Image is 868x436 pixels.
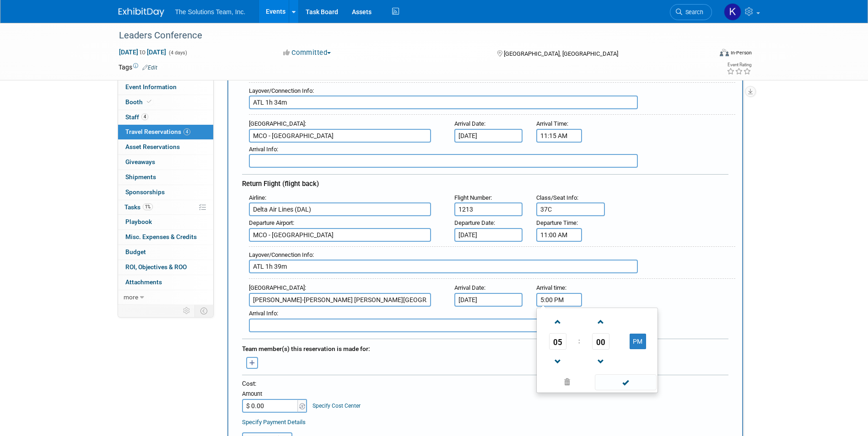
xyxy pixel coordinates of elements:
[242,180,319,188] span: Return Flight (flight back)
[125,143,180,150] span: Asset Reservations
[454,219,495,226] small: :
[125,218,152,225] span: Playbook
[118,170,213,185] a: Shipments
[536,120,567,127] span: Arrival Time
[125,113,148,121] span: Staff
[125,248,146,255] span: Budget
[249,310,277,317] span: Arrival Info
[118,110,213,125] a: Staff4
[549,310,566,333] a: Increment Hour
[249,194,265,201] span: Airline
[454,120,485,127] small: :
[249,251,313,258] span: Layover/Connection Info
[249,284,305,291] span: [GEOGRAPHIC_DATA]
[118,215,213,229] a: Playbook
[125,98,153,106] span: Booth
[119,48,167,56] span: [DATE] [DATE]
[249,310,278,317] small: :
[118,155,213,170] a: Giveaways
[630,334,646,349] button: PM
[249,87,314,94] small: :
[594,377,657,389] a: Done
[125,263,187,271] span: ROI, Objectives & ROO
[124,203,153,211] span: Tasks
[249,146,278,153] small: :
[142,64,157,71] a: Edit
[454,219,494,226] span: Departure Date
[454,194,491,201] span: Flight Number
[504,50,618,57] span: [GEOGRAPHIC_DATA], [GEOGRAPHIC_DATA]
[242,419,306,425] a: Specify Payment Details
[670,4,712,20] a: Search
[242,390,308,399] div: Amount
[454,120,484,127] span: Arrival Date
[119,8,164,17] img: ExhibitDay
[249,87,313,94] span: Layover/Connection Info
[536,120,568,127] small: :
[730,49,752,56] div: In-Person
[249,251,314,258] small: :
[179,305,195,317] td: Personalize Event Tab Strip
[577,333,582,350] td: :
[536,194,577,201] span: Class/Seat Info
[536,219,577,226] span: Departure Time
[249,284,306,291] small: :
[124,293,138,301] span: more
[5,4,473,13] body: Rich Text Area. Press ALT-0 for help.
[183,128,190,135] span: 4
[118,230,213,245] a: Misc. Expenses & Credits
[118,125,213,139] a: Travel Reservations4
[249,120,305,127] span: [GEOGRAPHIC_DATA]
[249,219,294,226] small: :
[249,146,277,153] span: Arrival Info
[118,200,213,215] a: Tasks1%
[536,284,566,291] small: :
[119,63,157,72] td: Tags
[313,403,361,409] a: Specify Cost Center
[143,203,153,210] span: 1%
[249,120,306,127] small: :
[249,219,293,226] span: Departure Airport
[724,3,741,21] img: Kaelon Harris
[454,284,485,291] small: :
[118,185,213,200] a: Sponsorships
[592,350,609,373] a: Decrement Minute
[658,48,752,61] div: Event Format
[138,48,147,56] span: to
[682,9,703,16] span: Search
[147,99,151,104] i: Booth reservation complete
[116,27,698,44] div: Leaders Conference
[592,310,609,333] a: Increment Minute
[720,49,729,56] img: Format-Inperson.png
[454,284,484,291] span: Arrival Date
[536,284,565,291] span: Arrival time
[125,128,190,135] span: Travel Reservations
[125,158,155,165] span: Giveaways
[536,219,578,226] small: :
[118,80,213,95] a: Event Information
[727,63,751,67] div: Event Rating
[118,290,213,305] a: more
[125,188,165,196] span: Sponsorships
[249,194,266,201] small: :
[454,194,492,201] small: :
[175,8,246,16] span: The Solutions Team, Inc.
[280,48,334,58] button: Committed
[141,113,148,120] span: 4
[549,333,566,350] span: Pick Hour
[125,278,162,286] span: Attachments
[168,50,187,56] span: (4 days)
[125,83,177,90] span: Event Information
[536,194,578,201] small: :
[118,260,213,275] a: ROI, Objectives & ROO
[118,245,213,260] a: Budget
[242,379,728,388] div: Cost:
[539,376,595,389] a: Clear selection
[125,173,156,181] span: Shipments
[118,140,213,154] a: Asset Reservations
[118,275,213,290] a: Attachments
[592,333,609,350] span: Pick Minute
[194,305,213,317] td: Toggle Event Tabs
[125,233,197,240] span: Misc. Expenses & Credits
[118,95,213,110] a: Booth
